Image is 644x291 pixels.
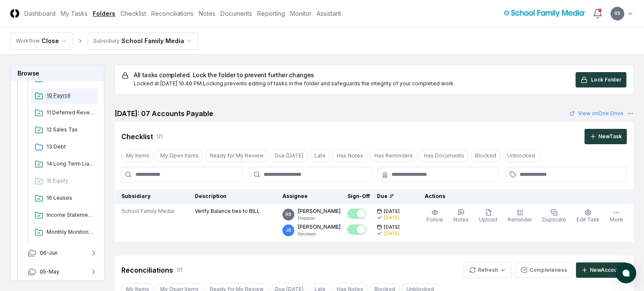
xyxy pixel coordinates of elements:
[31,225,98,240] a: Monthly Monitoring
[542,216,566,223] span: Duplicate
[464,262,512,278] button: Refresh
[47,126,94,134] span: 12 Sales Tax
[347,224,366,235] button: Mark complete
[508,216,532,223] span: Reminder
[47,228,94,236] span: Monthly Monitoring
[298,215,341,221] p: Preparer
[471,149,501,162] button: Blocked
[47,92,94,99] span: 10 Payroll
[286,211,291,218] span: RB
[47,194,94,202] span: 16 Leases
[47,160,94,168] span: 14 Long Term Liabilities
[31,122,98,138] a: 12 Sales Tax
[134,80,455,87] div: Locked at [DATE] 10:40 PM. Locking prevents editing of tasks in the folder and safeguards the int...
[279,189,344,204] th: Assignee
[199,9,215,18] a: Notes
[31,140,98,155] a: 13 Debt
[31,174,98,189] a: 15 Equity
[31,105,98,121] a: 11 Deferred Revenue
[384,224,400,230] span: [DATE]
[21,244,105,262] button: 06-Jun
[384,208,400,215] span: [DATE]
[290,9,312,18] a: Monitor
[270,149,308,162] button: Due Today
[426,216,443,223] span: Follow
[205,149,268,162] button: Ready for My Review
[575,207,601,225] button: Edit Task
[121,265,173,275] div: Reconciliations
[47,143,94,151] span: 13 Debt
[576,262,627,278] button: NewAccount
[31,157,98,172] a: 14 Long Term Liabilities
[616,263,636,283] button: atlas-launcher
[317,9,341,18] a: Assistant
[257,9,285,18] a: Reporting
[11,65,104,81] h3: Browse
[121,149,154,162] button: My Items
[479,216,497,223] span: Upload
[610,6,625,21] button: RB
[61,9,88,18] a: My Tasks
[10,32,198,49] nav: breadcrumb
[590,266,622,274] div: New Account
[176,266,182,274] div: 1 / 1
[10,9,19,18] img: Logo
[47,109,94,116] span: 11 Deferred Revenue
[191,189,279,204] th: Description
[377,192,411,200] div: Due
[24,9,56,18] a: Dashboard
[347,209,366,219] button: Mark complete
[121,9,146,18] a: Checklist
[503,149,540,162] button: Unblocked
[453,216,469,223] span: Notes
[122,207,174,215] span: School Family Media
[221,9,252,18] a: Documents
[608,207,625,225] button: More
[570,110,623,117] a: View onOne Drive
[40,268,59,276] span: 05-May
[585,129,627,144] button: NewTask
[598,133,622,140] div: New Task
[298,207,341,215] p: [PERSON_NAME]
[93,37,120,45] div: Subsidiary
[93,9,115,18] a: Folders
[591,76,621,84] span: Lock Folder
[156,133,162,140] div: 1 / 1
[31,191,98,206] a: 16 Leases
[418,192,627,200] div: Actions
[541,207,568,225] button: Duplicate
[419,149,469,162] button: Has Documents
[286,227,291,233] span: JB
[47,211,94,219] span: Income Statement & Other ME Tasks
[31,208,98,223] a: Income Statement & Other ME Tasks
[344,189,373,204] th: Sign-Off
[370,149,418,162] button: Has Reminders
[16,37,40,45] div: Workflow
[332,149,368,162] button: Has Notes
[425,207,445,225] button: Follow
[40,249,58,257] span: 06-Jun
[121,131,153,142] div: Checklist
[576,216,600,223] span: Edit Task
[452,207,471,225] button: Notes
[504,10,586,17] img: School Family Media logo
[310,149,330,162] button: Late
[384,230,400,237] div: [DATE]
[384,215,400,221] div: [DATE]
[576,72,626,87] button: Lock Folder
[298,231,341,237] p: Reviewer
[115,189,191,204] th: Subsidiary
[298,223,341,231] p: [PERSON_NAME]
[115,108,213,119] h2: [DATE]: 07 Accounts Payable
[515,262,573,278] button: Completeness
[47,177,94,185] span: 15 Equity
[195,207,260,215] p: Verify Balance ties to BILL
[151,9,194,18] a: Reconciliations
[477,207,499,225] button: Upload
[134,72,455,78] h5: All tasks completed. Lock the folder to prevent further changes
[21,262,105,281] button: 05-May
[615,10,620,17] span: RB
[156,149,203,162] button: My Open Items
[31,88,98,104] a: 10 Payroll
[506,207,534,225] button: Reminder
